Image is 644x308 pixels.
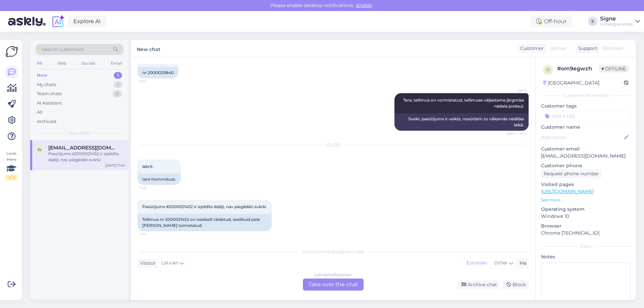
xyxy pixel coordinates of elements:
[138,142,529,148] div: [DATE]
[541,93,631,99] div: Customer information
[354,2,374,8] span: Enable
[588,17,597,26] div: S
[541,197,631,203] p: See more ...
[502,280,529,289] div: Block
[5,175,17,181] div: 2 / 3
[37,100,62,107] div: AI Assistant
[140,185,165,190] span: 7:45
[138,249,529,255] div: Choose the language and reply
[600,21,633,27] div: Catalogue-shop
[137,44,160,53] label: New chat
[105,163,125,168] div: [DATE] 7:45
[112,90,122,97] div: 0
[138,214,272,231] div: Tellimus nr 2000021452 on osaliselt täidetud, seelikuid pole [PERSON_NAME] toimetatud.
[541,206,631,213] p: Operating system
[541,181,631,188] p: Visited pages
[394,113,529,131] div: Sveiki, pasūtījums ir veikts, nosūtīsim to nākamās nedēļas laikā.
[69,130,90,136] span: New chats
[501,88,527,93] span: Signe
[37,147,42,152] span: w
[48,151,125,163] div: Pasūtījums #2000021452 ir izpildīts daļēji, nav piegādāti svārki
[549,45,567,52] span: Latvian
[5,45,18,58] img: Askly Logo
[68,16,106,27] a: Explore AI
[403,98,525,109] span: Tere, tellimus on vormistatud, tellimuse väljastame järgmise nädala jooksul.
[546,67,550,72] span: o
[42,46,84,53] span: Search customers
[541,162,631,169] p: Customer phone
[80,59,97,68] div: Socials
[541,111,631,121] input: Add a tag
[114,72,122,79] div: 1
[56,59,68,68] div: Web
[541,188,594,194] a: [URL][DOMAIN_NAME]
[142,164,154,169] span: labrīt.
[161,259,178,267] span: Latvian
[517,260,527,267] div: Me
[494,260,508,266] span: Other
[541,103,631,110] p: Customer tags
[142,204,266,209] span: Pasūtījums #2000021452 ir izpildīts daļēji, nav piegādāti svārki
[37,81,56,88] div: My chats
[600,16,640,27] a: SigneCatalogue-shop
[541,124,631,131] p: Customer name
[51,14,65,28] img: explore-ai
[37,109,43,116] div: All
[557,65,599,73] div: # om9egwzh
[543,79,599,86] div: [GEOGRAPHIC_DATA]
[541,145,631,152] p: Customer email
[138,174,181,185] div: tere hommikust.
[541,223,631,230] p: Browser
[541,253,631,260] p: Notes
[541,152,631,160] p: [EMAIL_ADDRESS][DOMAIN_NAME]
[114,81,122,88] div: 1
[37,118,56,125] div: Archived
[531,15,572,27] div: Off-hour
[315,272,352,278] div: Latvian to Estonian
[48,145,118,151] span: wetto@inbox.lv
[541,230,631,237] p: Chrome [TECHNICAL_ID]
[463,258,490,268] div: Estonian
[138,260,156,267] div: Visitor
[303,279,364,291] div: Take over the chat
[501,131,527,136] span: Seen ✓ 9:24
[37,90,62,97] div: Team chats
[576,45,597,52] div: Support
[541,243,631,249] div: Extra
[140,232,165,237] span: 7:45
[138,67,178,78] div: nr 2000020840
[37,72,47,79] div: New
[109,59,123,68] div: Email
[458,280,500,289] div: Archive chat
[518,45,544,52] div: Customer
[600,16,633,21] div: Signe
[140,79,165,84] span: 9:23
[36,59,43,68] div: All
[603,45,624,52] span: Estonian
[599,65,629,72] span: Offline
[541,134,623,141] input: Add name
[541,213,631,220] p: Windows 10
[541,169,602,178] div: Request phone number
[5,150,17,181] div: Look Here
